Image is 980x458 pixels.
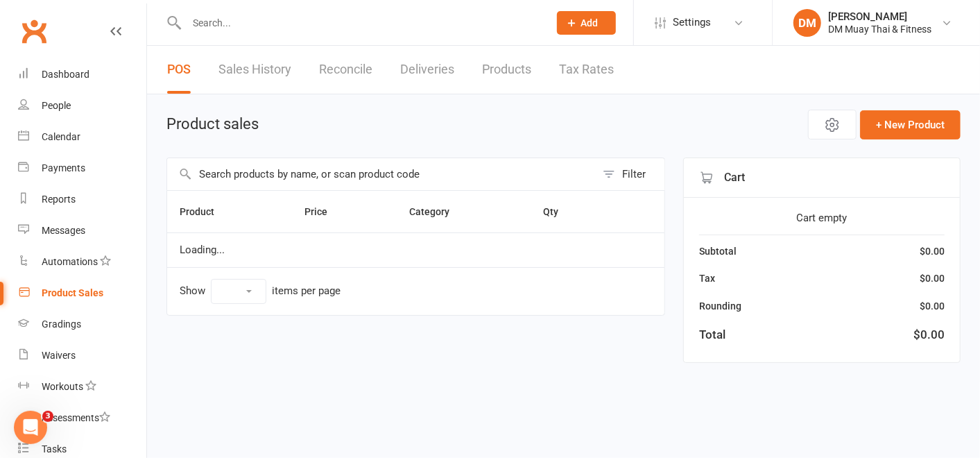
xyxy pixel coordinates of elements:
span: Qty [543,206,574,217]
div: Reports [42,194,76,205]
div: Show [180,279,341,304]
button: Product [180,203,230,220]
a: Dashboard [18,59,146,90]
div: $0.00 [920,271,945,286]
iframe: Intercom live chat [14,411,47,444]
div: $0.00 [913,325,945,344]
a: Workouts [18,371,146,402]
a: Calendar [18,121,146,153]
div: Product Sales [42,287,103,298]
a: Reports [18,184,146,215]
div: Subtotal [699,244,737,259]
a: Products [482,46,531,94]
span: Settings [673,7,711,38]
input: Search... [182,13,539,33]
div: Filter [622,166,646,183]
div: $0.00 [920,244,945,259]
span: Category [409,206,465,217]
h1: Product sales [166,116,259,133]
div: Messages [42,225,85,236]
div: [PERSON_NAME] [828,10,931,23]
button: Category [409,203,465,220]
div: items per page [272,285,341,297]
button: Add [557,11,616,35]
div: $0.00 [920,298,945,314]
input: Search products by name, or scan product code [167,158,596,190]
span: Add [581,17,599,28]
td: Loading... [167,232,664,267]
div: DM Muay Thai & Fitness [828,23,931,35]
a: Waivers [18,340,146,371]
a: Reconcile [319,46,372,94]
div: People [42,100,71,111]
div: Waivers [42,350,76,361]
div: Calendar [42,131,80,142]
a: Payments [18,153,146,184]
div: Tax [699,271,715,286]
div: Dashboard [42,69,89,80]
div: Rounding [699,298,741,314]
a: Tax Rates [559,46,614,94]
button: Price [304,203,343,220]
button: Qty [543,203,574,220]
a: Assessments [18,402,146,434]
div: DM [793,9,821,37]
a: Clubworx [17,14,51,49]
button: + New Product [860,110,961,139]
div: Payments [42,162,85,173]
div: Assessments [42,412,110,423]
div: Automations [42,256,98,267]
a: People [18,90,146,121]
a: POS [167,46,191,94]
button: Filter [596,158,664,190]
span: Price [304,206,343,217]
a: Product Sales [18,278,146,309]
a: Messages [18,215,146,246]
span: Product [180,206,230,217]
a: Deliveries [400,46,454,94]
a: Automations [18,246,146,278]
div: Gradings [42,319,81,330]
a: Gradings [18,309,146,340]
div: Cart [684,158,960,198]
div: Workouts [42,381,83,392]
div: Tasks [42,443,67,455]
a: Sales History [218,46,291,94]
span: 3 [42,411,53,422]
div: Cart empty [699,210,945,226]
div: Total [699,325,725,344]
